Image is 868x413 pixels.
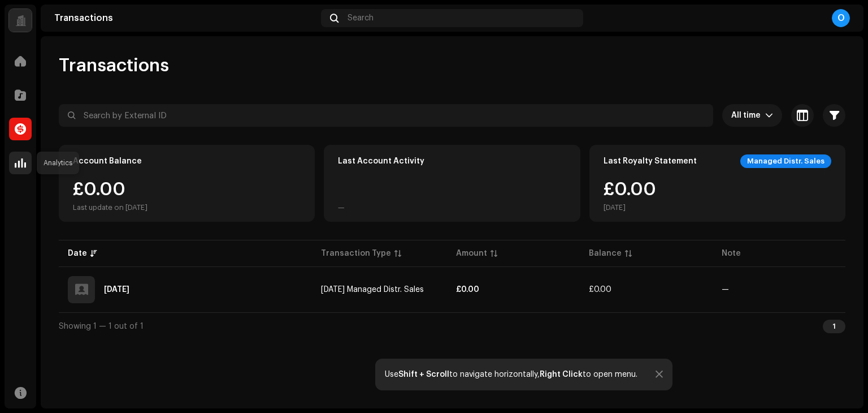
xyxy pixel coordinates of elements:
div: 1 [823,320,845,333]
span: Sep 2025 Managed Distr. Sales [321,286,424,294]
span: Transactions [59,54,169,77]
div: Managed Distr. Sales [740,154,831,168]
span: All time [731,104,765,127]
div: Last Royalty Statement [604,157,697,166]
div: [DATE] [604,203,656,212]
input: Search by External ID [59,104,713,127]
div: O [832,9,850,27]
re-a-table-badge: — [722,286,729,294]
strong: Right Click [540,371,583,378]
span: £0.00 [589,286,611,294]
div: Transaction Type [321,248,391,259]
strong: Shift + Scroll [398,371,449,378]
div: Balance [589,248,622,259]
div: Sep 16, 2025 [104,286,129,294]
div: — [338,203,345,212]
span: Showing 1 — 1 out of 1 [59,322,144,330]
strong: £0.00 [456,286,479,294]
span: Search [348,14,374,23]
div: dropdown trigger [765,104,773,127]
div: Use to navigate horizontally, to open menu. [385,370,637,379]
div: Account Balance [73,157,142,166]
div: Last Account Activity [338,157,424,166]
div: Amount [456,248,487,259]
div: Last update on [DATE] [73,203,147,212]
div: Transactions [54,14,316,23]
div: Date [68,248,87,259]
